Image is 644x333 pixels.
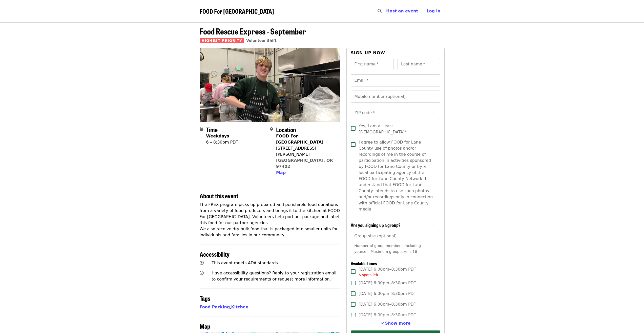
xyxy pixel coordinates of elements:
strong: FOOD For [GEOGRAPHIC_DATA] [276,134,323,145]
span: I agree to allow FOOD for Lane County use of photos and/or recordings of me in the course of part... [359,139,436,212]
input: Last name [398,58,440,70]
i: calendar icon [200,127,203,132]
span: Food Rescue Express - September [200,25,306,37]
input: ZIP code [351,107,440,119]
span: [DATE] 6:00pm–8:30pm PDT [359,280,416,286]
span: About this event [200,191,238,200]
a: FOOD For [GEOGRAPHIC_DATA] [200,8,274,15]
span: Have accessibility questions? Reply to your registration email to confirm your requirements or re... [212,271,336,282]
button: Map [276,170,286,176]
button: Log in [422,6,444,16]
img: Food Rescue Express - September organized by FOOD For Lane County [200,48,340,121]
span: Tags [200,294,210,303]
div: 6 – 8:30pm PDT [206,139,238,145]
input: First name [351,58,393,70]
strong: Weekdays [206,134,229,138]
span: Location [276,125,296,134]
span: Log in [426,9,440,13]
button: See more timeslots [381,320,411,326]
span: , [200,305,231,309]
span: FOOD For [GEOGRAPHIC_DATA] [200,7,274,15]
span: Map [276,170,286,175]
input: Search [385,5,389,17]
span: Accessibility [200,250,230,258]
span: Show more [385,321,411,326]
span: Available times [351,260,377,267]
i: map-marker-alt icon [270,127,273,132]
span: [DATE] 6:00pm–8:30pm PDT [359,301,416,307]
span: Number of group members, including yourself. Maximum group size is 16 [354,244,421,254]
input: [object Object] [351,230,440,242]
span: Time [206,125,218,134]
i: universal-access icon [200,260,204,265]
span: Yes, I am at least [DEMOGRAPHIC_DATA]* [359,123,436,135]
p: The FREX program picks up prepared and perishable food donations from a variety of food producers... [200,202,341,238]
span: Are you signing up a group? [351,222,401,228]
a: Host an event [386,9,418,13]
input: Mobile number (optional) [351,91,440,103]
span: [DATE] 6:00pm–8:30pm PDT [359,312,416,318]
a: Food Packing [200,305,230,309]
span: [DATE] 6:00pm–8:30pm PDT [359,266,416,278]
span: This event meets ADA standards [212,260,278,265]
a: Volunteer Shift [246,39,277,43]
span: Highest Priority [200,38,244,43]
i: question-circle icon [200,271,204,275]
span: 5 spots left [359,273,378,277]
a: [GEOGRAPHIC_DATA], OR 97402 [276,158,333,169]
span: Map [200,322,210,330]
span: [DATE] 6:00pm–8:30pm PDT [359,291,416,297]
input: Email [351,74,440,86]
div: [STREET_ADDRESS][PERSON_NAME] [276,145,336,157]
i: search icon [378,9,382,13]
a: Kitchen [231,305,248,309]
span: Sign up now [351,50,385,55]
